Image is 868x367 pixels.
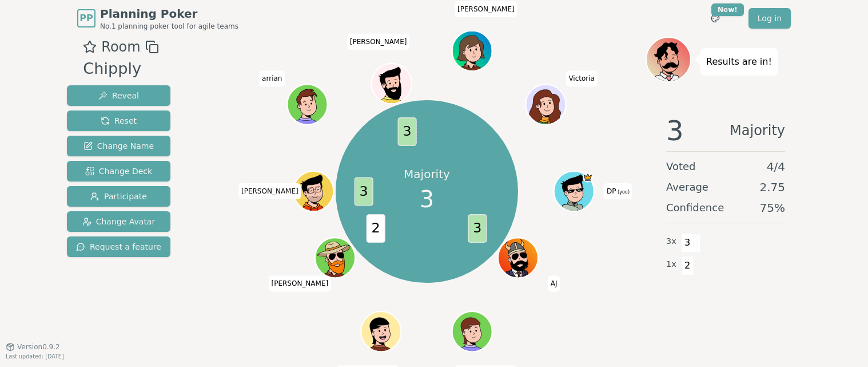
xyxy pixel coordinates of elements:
div: New! [711,3,744,16]
span: Average [666,179,708,195]
span: Majority [730,117,785,144]
button: Click to change your avatar [555,172,593,210]
span: Reset [101,115,137,127]
button: Add as favourite [83,37,97,57]
p: Results are in! [706,54,772,70]
span: Change Name [83,140,154,152]
span: Version 0.9.2 [17,342,60,352]
span: Planning Poker [100,6,238,22]
span: 4 / 4 [767,159,785,175]
span: 2 [681,256,694,275]
span: Click to change your name [268,276,331,292]
span: 1 x [666,258,676,271]
button: Reveal [67,85,170,106]
a: PPPlanning PokerNo.1 planning poker tool for agile teams [77,6,238,31]
span: Click to change your name [455,1,517,17]
span: 3 [468,214,487,242]
span: Last updated: [DATE] [6,353,64,360]
button: Change Deck [67,161,170,181]
span: Voted [666,159,696,175]
span: 3 [355,177,373,206]
span: Room [101,37,140,57]
span: 3 [420,182,434,216]
span: Change Deck [85,165,152,177]
button: Reset [67,111,170,131]
span: 2.75 [759,179,785,195]
span: No.1 planning poker tool for agile teams [100,22,238,31]
span: 3 [681,233,694,252]
span: Reveal [98,90,139,101]
span: Participate [90,191,147,202]
span: Click to change your name [566,71,598,87]
span: PP [79,11,93,25]
button: Request a feature [67,236,170,257]
a: Log in [748,8,791,29]
span: Click to change your name [548,276,560,292]
button: Change Avatar [67,211,170,232]
span: Click to change your name [259,71,285,87]
span: Click to change your name [604,183,632,199]
span: Request a feature [76,241,161,252]
span: 75 % [760,200,785,216]
span: DP is the host [583,172,594,183]
span: Click to change your name [347,34,410,50]
span: 3 [398,117,417,145]
button: Version0.9.2 [6,342,60,352]
span: 3 [666,117,684,144]
span: Click to change your name [238,183,301,199]
button: Change Name [67,136,170,156]
div: Chipply [83,57,158,81]
span: 2 [367,214,385,242]
span: 3 x [666,235,676,248]
span: Confidence [666,200,724,216]
p: Majority [404,166,450,182]
button: New! [705,8,726,29]
span: (you) [616,190,630,195]
span: Change Avatar [82,216,156,227]
button: Participate [67,186,170,207]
